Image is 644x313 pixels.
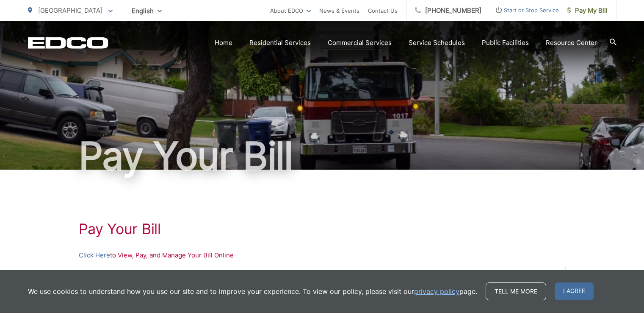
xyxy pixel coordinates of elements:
[249,38,311,48] a: Residential Services
[79,250,110,260] a: Click Here
[414,286,459,296] a: privacy policy
[38,6,102,14] span: [GEOGRAPHIC_DATA]
[319,6,359,16] a: News & Events
[28,135,616,177] h1: Pay Your Bill
[79,221,566,238] h1: Pay Your Bill
[546,38,597,48] a: Resource Center
[125,3,168,18] span: English
[28,286,477,296] p: We use cookies to understand how you use our site and to improve your experience. To view our pol...
[409,38,465,48] a: Service Schedules
[567,6,608,16] span: Pay My Bill
[555,282,594,300] span: I agree
[368,6,398,16] a: Contact Us
[270,6,311,16] a: About EDCO
[328,38,392,48] a: Commercial Services
[215,38,232,48] a: Home
[482,38,529,48] a: Public Facilities
[79,250,566,260] p: to View, Pay, and Manage Your Bill Online
[486,282,546,300] a: Tell me more
[28,37,108,49] a: EDCD logo. Return to the homepage.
